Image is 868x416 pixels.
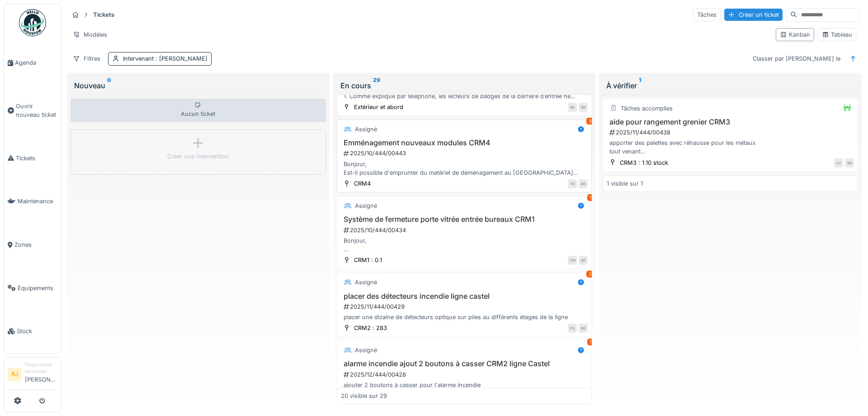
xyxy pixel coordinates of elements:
[16,154,57,163] span: Tickets
[621,104,673,113] div: Tâches accomplies
[355,125,377,134] div: Assigné
[154,55,208,62] span: : [PERSON_NAME]
[4,310,61,353] a: Stock
[4,267,61,310] a: Équipements
[607,179,643,188] div: 1 visible sur 1
[341,381,588,398] div: ajouter 2 boutons à casser pour l'alarme incendie 1 dans la cabine 1 au rez en dessous de la cabine
[4,85,61,137] a: Ouvrir nouveau ticket
[607,118,854,126] h3: aide pour rangement grenier CRM3
[568,179,577,188] div: TB
[17,327,57,335] span: Stock
[373,80,380,91] sup: 29
[107,80,111,91] sup: 0
[19,9,46,36] img: Badge_color-CXgf-gQk.svg
[354,324,387,332] div: CRM2 : 283
[343,226,588,234] div: 2025/10/444/00434
[639,80,641,91] sup: 1
[822,30,852,39] div: Tableau
[343,149,588,158] div: 2025/10/444/00443
[167,152,229,161] div: Créer une intervention
[4,137,61,180] a: Tickets
[341,215,588,224] h3: Système de fermeture porte vitrée entrée bureaux CRM1
[343,370,588,379] div: 2025/12/444/00428
[579,179,588,188] div: BB
[15,58,57,67] span: Agenda
[90,10,118,19] strong: Tickets
[4,223,61,267] a: Zones
[620,158,668,167] div: CRM3 : 1.10 stock
[343,302,588,311] div: 2025/11/444/00429
[749,52,844,65] div: Classer par [PERSON_NAME] le
[341,236,588,253] div: Bonjour, Après une réunion EPI interne, nous aimerions clarifier la situation concernant l'ouvert...
[834,158,843,167] div: XV
[579,103,588,112] div: BB
[568,324,577,333] div: FB
[587,339,594,345] div: 1
[341,359,588,368] h3: alarme incendie ajout 2 boutons à casser CRM2 ligne Castel
[18,197,57,206] span: Maintenance
[341,139,588,147] h3: Emménagement nouveaux modules CRM4
[354,179,371,188] div: CRM4
[8,361,57,390] a: RJ Responsable technicien[PERSON_NAME]
[341,160,588,177] div: Bonjour, Est-il possible d'emprunter du matériel de déménagement au [GEOGRAPHIC_DATA] pour l'emmé...
[586,271,594,277] div: 2
[354,103,403,111] div: Extérieur et abord
[123,54,208,63] div: Intervenant
[4,180,61,223] a: Maintenance
[780,30,810,39] div: Kanban
[568,256,577,265] div: CM
[25,361,57,387] li: [PERSON_NAME]
[724,9,783,21] div: Créer un ticket
[693,8,721,21] div: Tâches
[18,284,57,292] span: Équipements
[341,313,588,321] div: placer une dizaine de détecteurs optique sur piles au différents étages de la ligne
[340,80,589,91] div: En cours
[355,278,377,287] div: Assigné
[341,391,387,400] div: 20 visible sur 29
[8,368,21,381] li: RJ
[845,158,854,167] div: BB
[609,128,854,137] div: 2025/11/444/00438
[568,103,577,112] div: BB
[607,139,854,156] div: apporter des palettes avec réhausse pour les métaux tout venant papiers Les vider au fur et à mer...
[579,256,588,265] div: BB
[355,346,377,354] div: Assigné
[579,324,588,333] div: BB
[25,361,57,375] div: Responsable technicien
[74,80,322,91] div: Nouveau
[586,118,594,124] div: 3
[71,99,326,122] div: Aucun ticket
[4,41,61,85] a: Agenda
[69,28,111,41] div: Modèles
[69,52,104,65] div: Filtres
[606,80,854,91] div: À vérifier
[354,256,382,264] div: CRM1 : 0.1
[14,240,57,249] span: Zones
[16,102,57,119] span: Ouvrir nouveau ticket
[341,292,588,301] h3: placer des détecteurs incendie ligne castel
[587,194,594,201] div: 1
[355,201,377,210] div: Assigné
